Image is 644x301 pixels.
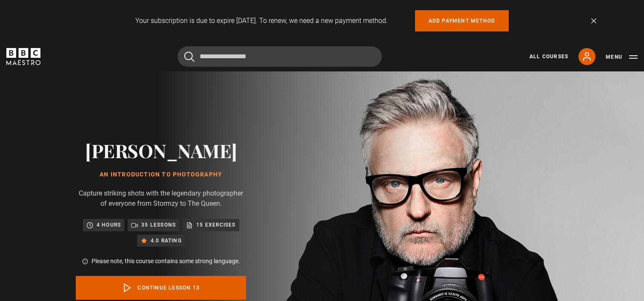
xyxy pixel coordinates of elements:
p: Capture striking shots with the legendary photographer of everyone from Stormzy to The Queen. [76,188,246,209]
button: Toggle navigation [606,53,638,61]
p: 4.0 rating [151,236,182,245]
p: Please note, this course contains some strong language. [92,257,240,266]
input: Search [177,46,382,67]
h1: An Introduction to Photography [76,171,246,178]
p: 15 exercises [196,221,235,229]
a: All Courses [530,53,568,60]
p: Your subscription is due to expire [DATE]. To renew, we need a new payment method. [135,16,388,26]
p: 35 lessons [141,221,176,229]
button: Submit the search query [184,51,195,62]
svg: BBC Maestro [6,48,40,65]
a: Add payment method [415,10,509,31]
a: Continue lesson 13 [76,276,246,300]
p: 4 hours [97,221,121,229]
h2: [PERSON_NAME] [76,139,246,161]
